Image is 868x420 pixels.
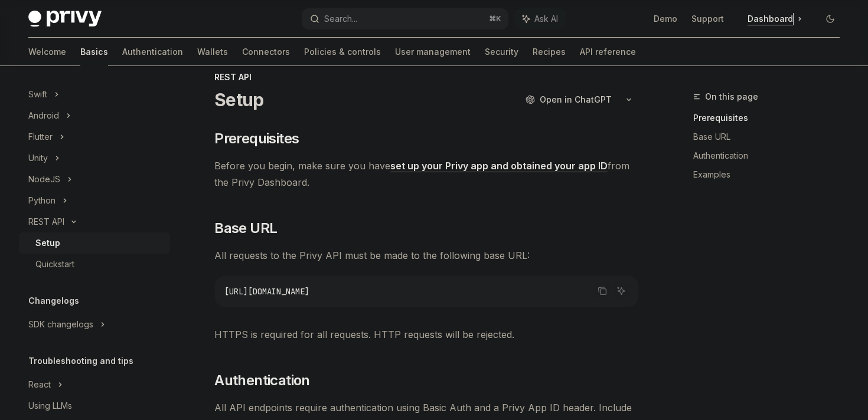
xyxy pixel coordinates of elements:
[691,13,724,25] a: Support
[518,90,619,110] button: Open in ChatGPT
[28,317,93,332] div: SDK changelogs
[28,151,48,165] div: Unity
[28,378,51,392] div: React
[19,395,170,416] a: Using LLMs
[28,172,60,186] div: NodeJS
[304,38,381,66] a: Policies & controls
[654,13,677,25] a: Demo
[214,71,639,83] div: REST API
[19,254,170,275] a: Quickstart
[485,38,518,66] a: Security
[214,219,277,238] span: Base URL
[35,257,74,271] div: Quickstart
[214,371,310,390] span: Authentication
[534,13,558,25] span: Ask AI
[748,13,793,25] span: Dashboard
[693,165,849,184] a: Examples
[705,90,758,104] span: On this page
[28,193,56,208] div: Python
[197,38,228,66] a: Wallets
[738,9,811,28] a: Dashboard
[28,130,53,144] div: Flutter
[224,286,309,297] span: [URL][DOMAIN_NAME]
[214,157,639,191] span: Before you begin, make sure you have from the Privy Dashboard.
[324,12,357,26] div: Search...
[489,14,501,24] span: ⌘ K
[28,87,47,101] div: Swift
[302,8,508,29] button: Search...⌘K
[35,236,60,250] div: Setup
[214,129,299,148] span: Prerequisites
[80,38,108,66] a: Basics
[693,109,849,127] a: Prerequisites
[395,38,471,66] a: User management
[595,283,610,298] button: Copy the contents from the code block
[242,38,290,66] a: Connectors
[214,326,639,343] span: HTTPS is required for all requests. HTTP requests will be rejected.
[514,8,566,29] button: Ask AI
[28,38,66,66] a: Welcome
[28,11,102,27] img: dark logo
[122,38,183,66] a: Authentication
[533,38,566,66] a: Recipes
[821,9,840,28] button: Toggle dark mode
[390,160,608,172] a: set up your Privy app and obtained your app ID
[28,109,59,123] div: Android
[214,89,263,110] h1: Setup
[214,247,639,264] span: All requests to the Privy API must be made to the following base URL:
[28,294,79,308] h5: Changelogs
[28,354,133,368] h5: Troubleshooting and tips
[19,232,170,254] a: Setup
[28,399,72,413] div: Using LLMs
[28,215,64,229] div: REST API
[580,38,636,66] a: API reference
[614,283,629,298] button: Ask AI
[540,94,612,106] span: Open in ChatGPT
[693,146,849,165] a: Authentication
[693,127,849,146] a: Base URL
